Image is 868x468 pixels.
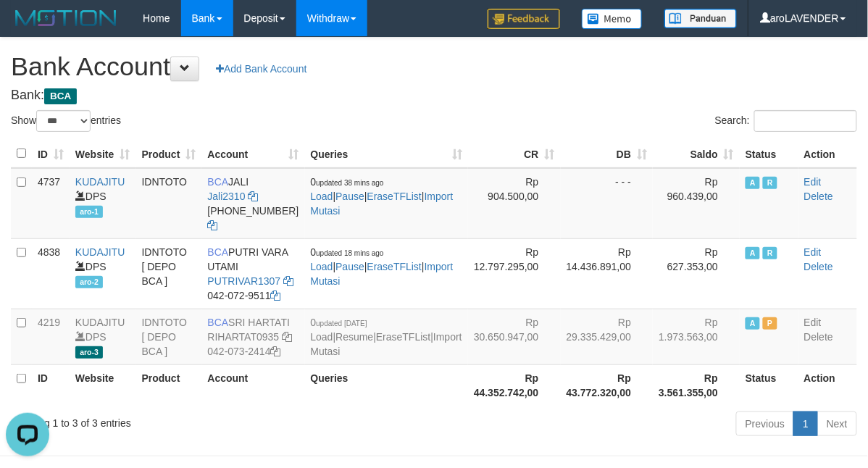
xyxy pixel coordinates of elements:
th: Rp 43.772.320,00 [561,364,654,406]
a: Add Bank Account [206,57,316,81]
th: Product: activate to sort column ascending [136,140,202,168]
label: Show entries [11,110,121,132]
div: Showing 1 to 3 of 3 entries [11,410,351,430]
td: DPS [70,309,136,364]
a: Next [817,411,857,436]
button: Open LiveChat chat widget [6,6,49,49]
a: Jali2310 [207,191,245,202]
a: Delete [804,261,833,272]
td: DPS [70,238,136,309]
td: PUTRI VARA UTAMI 042-072-9511 [201,238,304,309]
img: MOTION_logo.png [11,7,121,29]
a: Copy 0420729511 to clipboard [271,290,281,301]
span: Paused [763,317,777,330]
th: Account [201,364,304,406]
a: RIHARTAT0935 [207,331,279,343]
span: Active [746,177,760,189]
td: Rp 14.436.891,00 [561,238,654,309]
span: updated 18 mins ago [316,249,383,257]
th: ID [32,364,70,406]
span: Running [763,247,777,259]
span: | | | [311,317,462,357]
th: Queries [305,364,468,406]
th: Action [798,364,857,406]
span: 0 [311,317,367,328]
img: panduan.png [664,9,737,28]
td: Rp 30.650.947,00 [468,309,561,364]
a: Copy 0420732414 to clipboard [271,346,281,357]
th: Queries: activate to sort column ascending [305,140,468,168]
td: Rp 12.797.295,00 [468,238,561,309]
span: BCA [44,88,77,104]
a: 1 [793,411,818,436]
input: Search: [754,110,857,132]
a: KUDAJITU [75,176,125,188]
td: 4737 [32,168,70,239]
td: Rp 29.335.429,00 [561,309,654,364]
th: Website [70,364,136,406]
a: EraseTFList [376,331,430,343]
span: updated 38 mins ago [316,179,383,187]
td: 4838 [32,238,70,309]
td: IDNTOTO [ DEPO BCA ] [136,309,202,364]
span: Running [763,177,777,189]
a: Previous [736,411,794,436]
span: 0 [311,176,384,188]
td: IDNTOTO [136,168,202,239]
h1: Bank Account [11,52,857,81]
span: BCA [207,246,228,258]
th: Status [740,140,798,168]
a: Copy 6127014941 to clipboard [207,220,217,231]
span: aro-3 [75,346,103,359]
select: Showentries [36,110,91,132]
a: KUDAJITU [75,317,125,328]
td: Rp 627.353,00 [653,238,740,309]
h4: Bank: [11,88,857,103]
span: updated [DATE] [316,319,367,327]
a: EraseTFList [367,261,422,272]
td: SRI HARTATI 042-073-2414 [201,309,304,364]
td: JALI [PHONE_NUMBER] [201,168,304,239]
td: 4219 [32,309,70,364]
a: Load [311,261,333,272]
a: Pause [335,191,364,202]
th: Saldo: activate to sort column ascending [653,140,740,168]
img: Feedback.jpg [488,9,560,29]
td: Rp 960.439,00 [653,168,740,239]
span: aro-2 [75,276,103,288]
th: ID: activate to sort column ascending [32,140,70,168]
a: Edit [804,176,822,188]
span: BCA [207,176,228,188]
a: KUDAJITU [75,246,125,258]
th: Website: activate to sort column ascending [70,140,136,168]
td: - - - [561,168,654,239]
a: Load [311,191,333,202]
a: Edit [804,246,822,258]
th: CR: activate to sort column ascending [468,140,561,168]
a: Copy PUTRIVAR1307 to clipboard [283,275,293,287]
span: | | | [311,246,454,287]
a: Copy Jali2310 to clipboard [249,191,259,202]
a: Delete [804,331,833,343]
span: BCA [207,317,228,328]
label: Search: [715,110,857,132]
a: PUTRIVAR1307 [207,275,280,287]
a: EraseTFList [367,191,422,202]
th: Account: activate to sort column ascending [201,140,304,168]
a: Resume [335,331,373,343]
th: Product [136,364,202,406]
img: Button%20Memo.svg [582,9,643,29]
a: Delete [804,191,833,202]
a: Copy RIHARTAT0935 to clipboard [282,331,292,343]
td: Rp 904.500,00 [468,168,561,239]
span: aro-1 [75,206,103,218]
td: IDNTOTO [ DEPO BCA ] [136,238,202,309]
th: Status [740,364,798,406]
span: 0 [311,246,384,258]
span: Active [746,317,760,330]
a: Load [311,331,333,343]
a: Import Mutasi [311,331,462,357]
td: Rp 1.973.563,00 [653,309,740,364]
th: Action [798,140,857,168]
span: | | | [311,176,454,217]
